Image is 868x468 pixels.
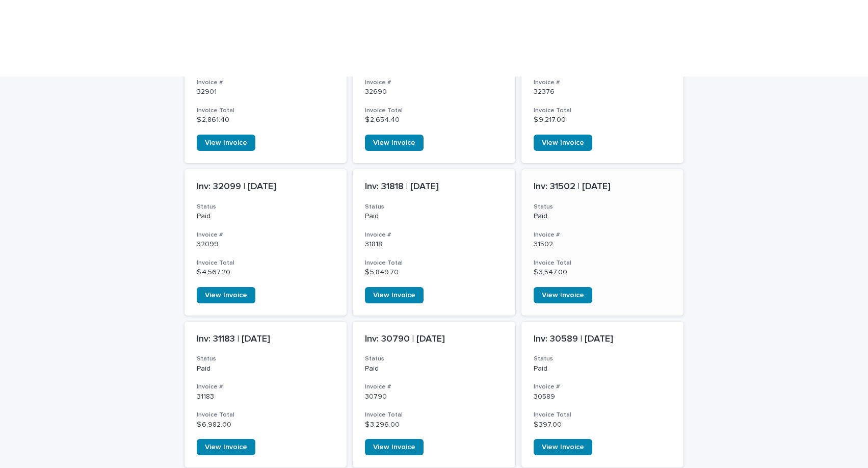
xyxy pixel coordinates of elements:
a: View Invoice [534,287,592,303]
p: 32901 [197,88,335,96]
h3: Invoice Total [197,411,335,419]
h3: Invoice # [365,231,503,239]
a: View Invoice [197,287,255,303]
a: Inv: 31818 | [DATE]StatusPaidInvoice #31818Invoice Total$ 5,849.70View Invoice [353,169,515,316]
h3: Invoice Total [534,259,672,267]
h3: Invoice Total [365,107,503,115]
h3: Status [197,203,335,211]
a: View Invoice [365,439,424,455]
h3: Invoice # [534,383,672,391]
p: $ 5,849.70 [365,268,503,277]
p: $ 4,567.20 [197,268,335,277]
p: 32690 [365,88,503,96]
p: 31818 [365,240,503,249]
p: Paid [365,212,503,221]
p: 31502 [534,240,672,249]
h3: Status [365,355,503,363]
p: 32376 [534,88,672,96]
p: $ 2,654.40 [365,116,503,124]
a: Inv: 32376 | [DATE]StatusPaidInvoice #32376Invoice Total$ 9,217.00View Invoice [521,17,684,164]
p: Paid [534,365,672,373]
p: $ 3,296.00 [365,421,503,429]
a: Inv: 32901 | [DATE]StatusPaidInvoice #32901Invoice Total$ 2,861.40View Invoice [185,17,347,164]
a: Inv: 30790 | [DATE]StatusPaidInvoice #30790Invoice Total$ 3,296.00View Invoice [353,322,515,468]
span: View Invoice [373,292,415,299]
span: View Invoice [373,139,415,146]
p: 30790 [365,393,503,401]
h3: Invoice Total [197,259,335,267]
h3: Invoice Total [534,411,672,419]
a: View Invoice [197,135,255,151]
a: Inv: 32099 | [DATE]StatusPaidInvoice #32099Invoice Total$ 4,567.20View Invoice [185,169,347,316]
span: View Invoice [205,139,247,146]
h3: Status [534,355,672,363]
p: 32099 [197,240,335,249]
h3: Invoice # [197,79,335,87]
p: Paid [534,212,672,221]
p: Paid [197,212,335,221]
h3: Invoice # [197,231,335,239]
h3: Invoice Total [365,411,503,419]
a: View Invoice [365,135,424,151]
h3: Invoice # [365,383,503,391]
h3: Invoice # [197,383,335,391]
p: $ 6,982.00 [197,421,335,429]
h3: Invoice Total [365,259,503,267]
p: Paid [365,365,503,373]
h3: Invoice Total [197,107,335,115]
a: View Invoice [534,135,592,151]
span: View Invoice [373,444,415,451]
p: Inv: 30589 | [DATE] [534,334,672,345]
a: Inv: 30589 | [DATE]StatusPaidInvoice #30589Invoice Total$ 397.00View Invoice [521,322,684,468]
p: 31183 [197,393,335,401]
a: Inv: 31183 | [DATE]StatusPaidInvoice #31183Invoice Total$ 6,982.00View Invoice [185,322,347,468]
h3: Status [197,355,335,363]
p: Inv: 30790 | [DATE] [365,334,503,345]
p: 30589 [534,393,672,401]
a: View Invoice [365,287,424,303]
h3: Invoice # [365,79,503,87]
h3: Status [365,203,503,211]
h3: Invoice # [534,231,672,239]
span: View Invoice [205,292,247,299]
span: View Invoice [205,444,247,451]
p: Inv: 32099 | [DATE] [197,181,335,193]
p: $ 397.00 [534,421,672,429]
span: View Invoice [542,139,584,146]
span: View Invoice [542,292,584,299]
a: Inv: 32690 | [DATE]StatusPaidInvoice #32690Invoice Total$ 2,654.40View Invoice [353,17,515,164]
a: Inv: 31502 | [DATE]StatusPaidInvoice #31502Invoice Total$ 3,547.00View Invoice [521,169,684,316]
h3: Invoice Total [534,107,672,115]
p: Inv: 31818 | [DATE] [365,181,503,193]
a: View Invoice [197,439,255,455]
p: $ 9,217.00 [534,116,672,124]
h3: Invoice # [534,79,672,87]
p: Inv: 31502 | [DATE] [534,181,672,193]
p: $ 2,861.40 [197,116,335,124]
span: View Invoice [542,444,584,451]
p: Paid [197,365,335,373]
a: View Invoice [534,439,592,455]
p: $ 3,547.00 [534,268,672,277]
p: Inv: 31183 | [DATE] [197,334,335,345]
h3: Status [534,203,672,211]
